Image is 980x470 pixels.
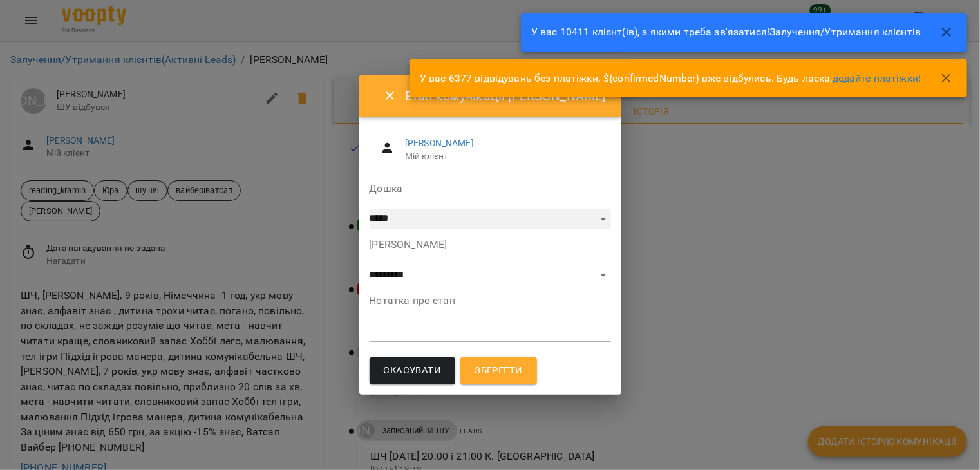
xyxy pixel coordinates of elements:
a: Залучення/Утримання клієнтів [769,26,921,38]
p: У вас 6377 відвідувань без платіжки. ${confirmedNumber} вже відбулись. Будь ласка, [420,71,921,86]
label: Дошка [370,183,611,194]
h6: Етап комунікації [PERSON_NAME] [405,86,605,106]
span: Мій клієнт [405,150,600,163]
p: У вас 10411 клієнт(ів), з якими треба зв'язатися! [531,24,921,40]
button: Зберегти [460,357,536,384]
button: Close [375,80,406,111]
span: Скасувати [384,362,442,379]
label: Нотатка про етап [370,296,611,306]
button: Скасувати [370,357,456,384]
a: [PERSON_NAME] [405,138,474,148]
label: [PERSON_NAME] [370,240,611,250]
span: Зберегти [475,362,522,379]
a: додайте платіжки! [833,72,921,84]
